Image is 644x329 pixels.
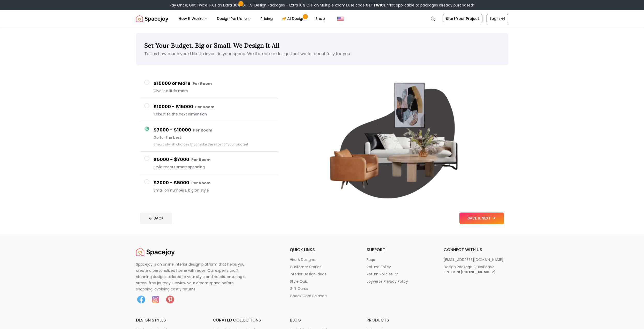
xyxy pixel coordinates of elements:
small: Per Room [193,81,212,86]
button: $2000 - $5000 Per RoomSmall on numbers, big on style [140,175,278,198]
nav: Main [175,13,329,24]
img: United States [337,16,344,22]
p: return policies [367,272,393,277]
h6: support [367,247,431,253]
small: Per Room [193,128,212,133]
a: Login [487,14,508,23]
a: refund policy [367,264,431,269]
small: Per Room [195,104,214,109]
button: $10000 - $15000 Per RoomTake it to the next dimension [140,99,278,122]
button: $15000 or More Per RoomGive it a little more [140,76,278,99]
p: faqs [367,257,375,262]
span: *Not applicable to packages already purchased* [386,3,475,8]
a: interior design ideas [290,272,354,277]
a: Shop [311,13,329,24]
h6: blog [290,317,354,323]
div: Pay Once, Get Twice-Plus an Extra 30% OFF All Design Packages + Extra 10% OFF on Multiple Rooms. [170,3,475,8]
img: Spacejoy Logo [136,247,175,257]
p: hire a designer [290,257,317,262]
a: joyverse privacy policy [367,279,431,284]
small: Per Room [191,157,210,162]
a: AI Design [278,13,310,24]
h6: quick links [290,247,354,253]
h4: $15000 or More [154,80,274,87]
img: Facebook icon [136,294,146,305]
p: joyverse privacy policy [367,279,408,284]
nav: Global [136,10,508,27]
span: Take it to the next dimension [154,112,274,117]
a: check card balance [290,293,354,298]
div: Design Package Questions? Call us at [444,264,496,275]
a: hire a designer [290,257,354,262]
span: Go for the best [154,135,274,140]
a: Pricing [256,13,277,24]
a: [EMAIL_ADDRESS][DOMAIN_NAME] [444,257,508,262]
button: $5000 - $7000 Per RoomStyle meets smart spending [140,152,278,175]
p: check card balance [290,293,327,298]
span: Give it a little more [154,88,274,93]
button: Design Portfolio [213,13,255,24]
a: gift cards [290,286,354,291]
img: Pinterest icon [165,294,175,305]
a: Spacejoy [136,247,175,257]
h6: curated collections [213,317,277,323]
h4: $7000 - $10000 [154,126,274,134]
p: style quiz [290,279,308,284]
img: Instagram icon [150,294,161,305]
span: Set Your Budget. Big or Small, We Design It All [144,41,279,49]
span: Use code: [348,3,386,8]
h6: products [367,317,431,323]
h6: design styles [136,317,201,323]
span: Small on numbers, big on style [154,188,274,193]
small: Per Room [191,180,210,186]
p: gift cards [290,286,308,291]
img: Spacejoy Logo [136,13,168,24]
a: Spacejoy [136,13,168,24]
button: $7000 - $10000 Per RoomGo for the bestSmart, stylish choices that make the most of your budget [140,122,278,152]
p: [EMAIL_ADDRESS][DOMAIN_NAME] [444,257,503,262]
b: GETTWICE [366,3,386,8]
a: Start Your Project [443,14,482,23]
a: faqs [367,257,431,262]
p: customer stories [290,264,321,269]
a: return policies [367,272,431,277]
button: BACK [140,213,172,224]
small: Smart, stylish choices that make the most of your budget [154,142,248,147]
p: Tell us how much you'd like to invest in your space. We'll create a design that works beautifully... [144,51,500,57]
b: [PHONE_NUMBER] [460,269,496,275]
button: How It Works [175,13,212,24]
span: Style meets smart spending [154,164,274,170]
h4: $2000 - $5000 [154,179,274,187]
p: refund policy [367,264,391,269]
p: Spacejoy is an online interior design platform that helps you create a personalized home with eas... [136,261,252,292]
h4: $5000 - $7000 [154,156,274,163]
h4: $10000 - $15000 [154,103,274,111]
p: interior design ideas [290,272,326,277]
a: Design Package Questions?Call us at[PHONE_NUMBER] [444,264,508,275]
a: customer stories [290,264,354,269]
a: style quiz [290,279,354,284]
h6: connect with us [444,247,508,253]
button: SAVE & NEXT [459,213,504,224]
